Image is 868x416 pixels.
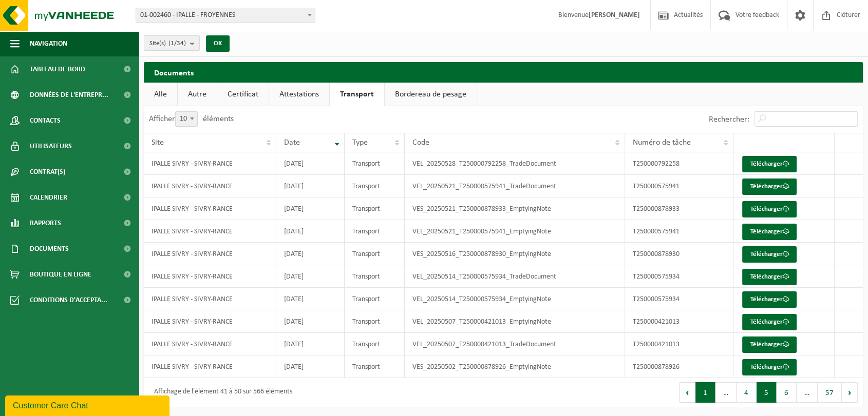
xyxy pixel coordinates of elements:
td: IPALLE SIVRY - SIVRY-RANCE [144,175,276,197]
button: Previous [679,382,695,403]
td: VEL_20250507_T250000421013_EmptyingNote [405,310,625,333]
a: Télécharger [742,359,797,375]
span: Calendrier [30,185,67,210]
td: IPALLE SIVRY - SIVRY-RANCE [144,310,276,333]
button: 4 [737,382,757,403]
strong: [PERSON_NAME] [589,11,640,19]
td: [DATE] [276,288,344,310]
td: VEL_20250514_T250000575934_TradeDocument [405,265,625,288]
a: Télécharger [742,269,797,285]
td: IPALLE SIVRY - SIVRY-RANCE [144,243,276,265]
a: Alle [144,83,177,106]
a: Télécharger [742,246,797,263]
h2: Documents [144,62,863,82]
span: 01-002460 - IPALLE - FROYENNES [136,8,315,23]
span: 01-002460 - IPALLE - FROYENNES [136,8,315,23]
button: Next [842,382,858,403]
span: … [715,382,737,403]
td: T250000878926 [625,355,733,378]
td: Transport [345,220,405,243]
a: Attestations [269,83,329,106]
span: Contacts [30,108,61,133]
td: IPALLE SIVRY - SIVRY-RANCE [144,197,276,220]
iframe: chat widget [5,393,172,416]
a: Télécharger [742,201,797,217]
td: VEL_20250507_T250000421013_TradeDocument [405,333,625,355]
a: Télécharger [742,314,797,330]
td: VEL_20250528_T250000792258_TradeDocument [405,152,625,175]
td: Transport [345,197,405,220]
td: VES_20250516_T250000878930_EmptyingNote [405,243,625,265]
td: [DATE] [276,265,344,288]
span: Utilisateurs [30,133,72,159]
span: Date [284,138,300,147]
a: Télécharger [742,224,797,240]
button: 6 [777,382,797,403]
td: T250000421013 [625,310,733,333]
div: Affichage de l'élément 41 à 50 sur 566 éléments [149,383,292,402]
a: Autre [178,83,217,106]
span: Navigation [30,31,67,56]
td: VES_20250502_T250000878926_EmptyingNote [405,355,625,378]
td: VES_20250521_T250000878933_EmptyingNote [405,197,625,220]
a: Certificat [217,83,269,106]
button: Site(s)(1/34) [144,35,200,51]
td: Transport [345,310,405,333]
td: IPALLE SIVRY - SIVRY-RANCE [144,355,276,378]
td: [DATE] [276,152,344,175]
td: Transport [345,355,405,378]
td: [DATE] [276,197,344,220]
td: IPALLE SIVRY - SIVRY-RANCE [144,333,276,355]
span: Type [352,138,368,147]
td: [DATE] [276,243,344,265]
td: Transport [345,333,405,355]
td: Transport [345,152,405,175]
td: T250000421013 [625,333,733,355]
td: [DATE] [276,355,344,378]
td: T250000575934 [625,265,733,288]
span: Tableau de bord [30,56,85,82]
a: Télécharger [742,291,797,308]
button: 5 [757,382,777,403]
button: 57 [818,382,842,403]
span: Boutique en ligne [30,262,91,287]
span: … [797,382,818,403]
td: T250000878933 [625,197,733,220]
td: T250000575941 [625,220,733,243]
count: (1/34) [168,40,186,47]
span: Documents [30,236,69,262]
td: VEL_20250521_T250000575941_EmptyingNote [405,220,625,243]
button: OK [206,35,230,52]
td: VEL_20250521_T250000575941_TradeDocument [405,175,625,197]
span: Numéro de tâche [633,138,691,147]
td: T250000575941 [625,175,733,197]
td: Transport [345,265,405,288]
button: 1 [695,382,715,403]
td: T250000878930 [625,243,733,265]
a: Télécharger [742,156,797,172]
span: Conditions d'accepta... [30,287,107,313]
span: Code [412,138,429,147]
span: 10 [175,111,198,127]
td: [DATE] [276,310,344,333]
label: Afficher éléments [149,115,234,123]
a: Transport [330,83,384,106]
a: Télécharger [742,336,797,353]
span: Site [152,138,164,147]
td: IPALLE SIVRY - SIVRY-RANCE [144,288,276,310]
label: Rechercher: [709,115,749,124]
td: Transport [345,243,405,265]
a: Bordereau de pesage [385,83,477,106]
td: T250000575934 [625,288,733,310]
span: Contrat(s) [30,159,65,185]
td: [DATE] [276,220,344,243]
td: VEL_20250514_T250000575934_EmptyingNote [405,288,625,310]
td: T250000792258 [625,152,733,175]
span: Données de l'entrepr... [30,82,108,108]
td: [DATE] [276,175,344,197]
span: Rapports [30,210,61,236]
td: IPALLE SIVRY - SIVRY-RANCE [144,265,276,288]
a: Télécharger [742,179,797,195]
td: Transport [345,288,405,310]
